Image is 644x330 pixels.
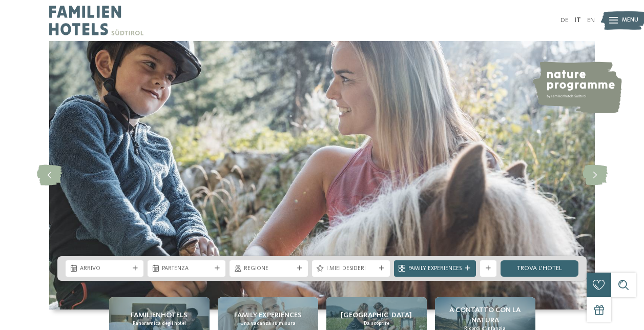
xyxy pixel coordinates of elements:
span: Partenza [162,265,211,273]
a: trova l’hotel [501,260,578,277]
span: Regione [244,265,293,273]
span: A contatto con la natura [439,305,531,325]
span: Menu [622,16,638,25]
span: Arrivo [80,265,129,273]
span: Una vacanza su misura [240,320,296,327]
img: nature programme by Familienhotels Südtirol [532,61,622,113]
span: Family experiences [234,310,302,320]
span: Da scoprire [364,320,389,327]
a: EN [587,17,595,24]
img: Family hotel Alto Adige: the happy family places! [49,41,595,310]
span: Family Experiences [408,265,462,273]
a: IT [574,17,581,24]
span: [GEOGRAPHIC_DATA] [341,310,412,320]
a: DE [560,17,568,24]
span: Panoramica degli hotel [133,320,186,327]
span: I miei desideri [326,265,376,273]
span: Familienhotels [131,310,188,320]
